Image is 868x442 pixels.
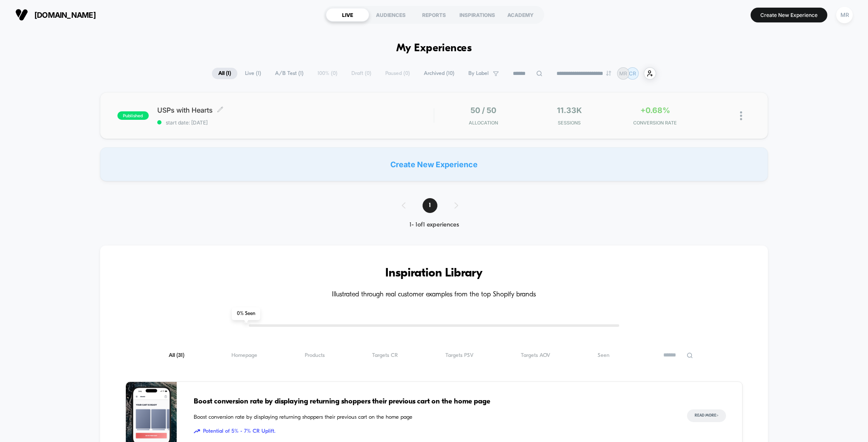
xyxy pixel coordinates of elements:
span: Products [305,352,325,359]
div: AUDIENCES [369,8,412,22]
h3: Inspiration Library [125,267,743,280]
span: A/B Test ( 1 ) [269,68,310,79]
span: Sessions [529,120,610,126]
h1: My Experiences [396,42,472,55]
span: Allocation [469,120,498,126]
img: end [606,71,611,76]
h4: Illustrated through real customer examples from the top Shopify brands [125,291,743,299]
button: Create New Experience [751,8,827,22]
span: USPs with Hearts [157,106,434,114]
span: Archived ( 10 ) [417,68,461,79]
span: +0.68% [640,106,670,115]
span: start date: [DATE] [157,119,434,126]
span: Potential of 5% - 7% CR Uplift. [194,427,670,436]
div: ACADEMY [499,8,542,22]
span: published [117,111,149,120]
p: MR [619,70,627,77]
img: close [740,111,742,120]
button: [DOMAIN_NAME] [13,8,98,22]
span: By Label [468,70,489,77]
span: [DOMAIN_NAME] [34,11,96,19]
button: MR [834,6,855,24]
div: INSPIRATIONS [456,8,499,22]
span: Live ( 1 ) [239,68,267,79]
div: 1 - 1 of 1 experiences [393,221,475,229]
div: MR [836,7,853,23]
span: ( 31 ) [176,353,184,358]
span: 11.33k [557,106,582,115]
span: All [169,352,184,359]
img: Visually logo [15,8,28,21]
div: REPORTS [412,8,456,22]
span: 0 % Seen [232,307,260,320]
span: All ( 1 ) [212,68,237,79]
span: Targets CR [372,352,398,359]
span: 50 / 50 [470,106,496,115]
span: 1 [423,198,437,213]
p: CR [629,70,636,77]
span: Targets AOV [521,352,550,359]
button: Read More> [687,409,726,422]
span: Boost conversion rate by displaying returning shoppers their previous cart on the home page [194,396,670,407]
span: Homepage [231,352,257,359]
span: Targets PSV [445,352,473,359]
div: Create New Experience [100,147,768,181]
span: CONVERSION RATE [615,120,696,126]
span: Boost conversion rate by displaying returning shoppers their previous cart on the home page [194,413,670,422]
span: Seen [598,352,609,359]
div: LIVE [326,8,369,22]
